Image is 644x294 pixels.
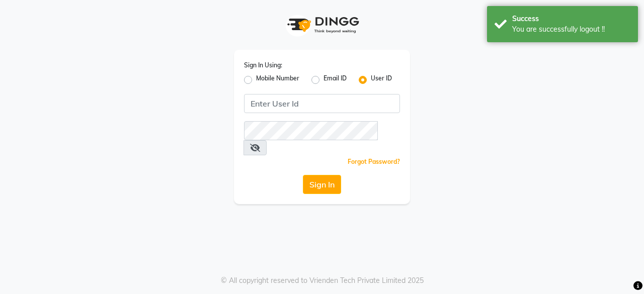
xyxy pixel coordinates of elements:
input: Username [244,121,378,140]
input: Username [244,94,400,113]
a: Forgot Password? [348,158,400,165]
label: Mobile Number [256,74,299,86]
button: Sign In [303,175,341,194]
label: Sign In Using: [244,61,282,70]
label: Email ID [324,74,347,86]
div: You are successfully logout !! [512,24,630,35]
div: Success [512,14,630,24]
label: User ID [371,74,392,86]
img: logo1.svg [282,10,362,40]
